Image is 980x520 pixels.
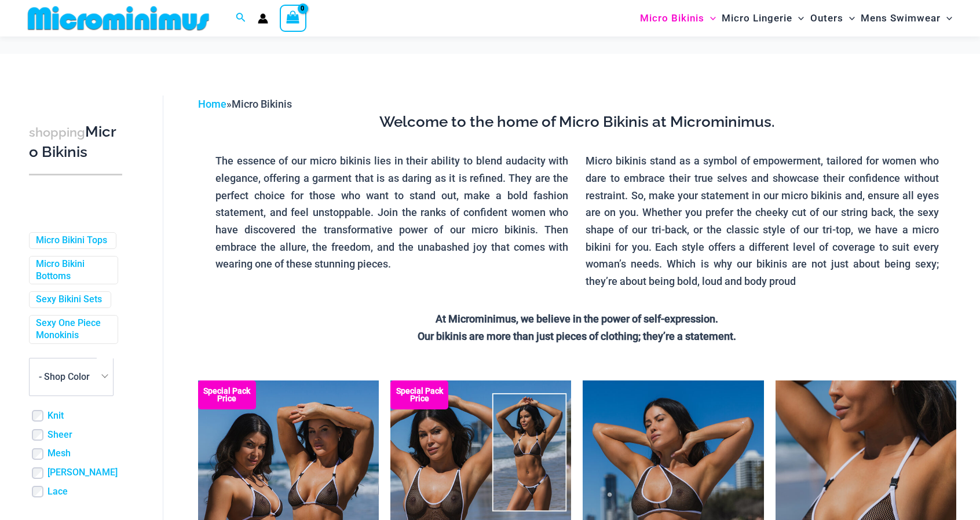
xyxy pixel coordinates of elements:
[719,3,807,33] a: Micro LingerieMenu ToggleMenu Toggle
[47,410,64,422] a: Knit
[640,3,704,33] span: Micro Bikinis
[36,294,102,306] a: Sexy Bikini Sets
[861,3,941,33] span: Mens Swimwear
[810,3,843,33] span: Outers
[704,3,716,33] span: Menu Toggle
[23,5,214,31] img: MM SHOP LOGO FLAT
[792,3,804,33] span: Menu Toggle
[232,98,292,110] span: Micro Bikinis
[29,358,114,396] span: - Shop Color
[47,467,118,479] a: [PERSON_NAME]
[47,429,72,441] a: Sheer
[47,486,68,498] a: Lace
[47,448,71,460] a: Mesh
[39,371,90,382] span: - Shop Color
[858,3,955,33] a: Mens SwimwearMenu ToggleMenu Toggle
[198,387,256,402] b: Special Pack Price
[36,317,109,342] a: Sexy One Piece Monokinis
[418,330,736,342] strong: Our bikinis are more than just pieces of clothing; they’re a statement.
[843,3,855,33] span: Menu Toggle
[722,3,792,33] span: Micro Lingerie
[198,98,226,110] a: Home
[941,3,952,33] span: Menu Toggle
[390,387,448,402] b: Special Pack Price
[807,3,858,33] a: OutersMenu ToggleMenu Toggle
[436,313,718,325] strong: At Microminimus, we believe in the power of self-expression.
[36,235,107,247] a: Micro Bikini Tops
[29,122,122,162] h3: Micro Bikinis
[280,5,306,31] a: View Shopping Cart, empty
[215,152,569,273] p: The essence of our micro bikinis lies in their ability to blend audacity with elegance, offering ...
[30,358,113,396] span: - Shop Color
[586,152,939,290] p: Micro bikinis stand as a symbol of empowerment, tailored for women who dare to embrace their true...
[635,2,957,35] nav: Site Navigation
[236,11,246,25] a: Search icon link
[258,13,268,24] a: Account icon link
[637,3,719,33] a: Micro BikinisMenu ToggleMenu Toggle
[29,125,85,140] span: shopping
[36,258,109,283] a: Micro Bikini Bottoms
[198,98,292,110] span: »
[207,112,948,132] h3: Welcome to the home of Micro Bikinis at Microminimus.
